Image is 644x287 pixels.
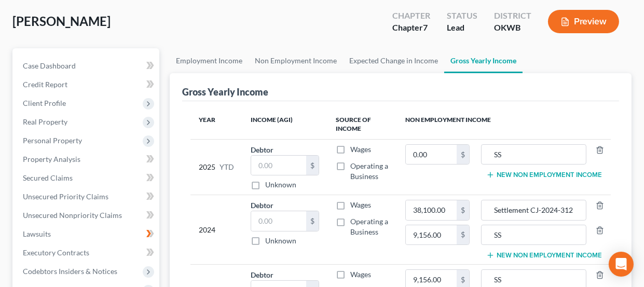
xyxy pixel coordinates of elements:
[494,22,531,34] div: OKWB
[350,270,371,279] span: Wages
[447,22,477,34] div: Lead
[15,75,159,94] a: Credit Report
[487,200,581,220] input: Source of Income
[327,110,397,140] th: Source of Income
[306,156,319,175] div: $
[23,155,80,163] span: Property Analysis
[220,162,234,172] span: YTD
[406,145,456,165] input: 0.00
[251,269,273,280] label: Debtor
[397,110,611,140] th: Non Employment Income
[23,267,117,276] span: Codebtors Insiders & Notices
[23,136,82,145] span: Personal Property
[15,206,159,225] a: Unsecured Nonpriority Claims
[170,48,249,73] a: Employment Income
[15,187,159,206] a: Unsecured Priority Claims
[199,144,234,190] div: 2025
[494,10,531,22] div: District
[182,86,268,98] div: Gross Yearly Income
[23,192,108,201] span: Unsecured Priority Claims
[350,200,371,209] span: Wages
[444,48,523,73] a: Gross Yearly Income
[15,169,159,187] a: Secured Claims
[265,180,296,190] label: Unknown
[392,10,430,22] div: Chapter
[423,22,428,32] span: 7
[406,225,456,245] input: 0.00
[447,10,477,22] div: Status
[23,61,76,70] span: Case Dashboard
[23,117,67,126] span: Real Property
[251,156,306,175] input: 0.00
[486,171,602,179] button: New Non Employment Income
[199,200,234,260] div: 2024
[23,211,122,220] span: Unsecured Nonpriority Claims
[23,80,67,89] span: Credit Report
[350,145,371,154] span: Wages
[457,145,469,165] div: $
[457,200,469,220] div: $
[251,211,306,231] input: 0.00
[486,251,602,259] button: New Non Employment Income
[457,225,469,245] div: $
[406,200,456,220] input: 0.00
[548,10,619,33] button: Preview
[190,110,242,140] th: Year
[350,161,388,181] span: Operating a Business
[487,145,581,165] input: Source of Income
[23,99,66,107] span: Client Profile
[249,48,343,73] a: Non Employment Income
[23,229,51,238] span: Lawsuits
[15,225,159,243] a: Lawsuits
[242,110,327,140] th: Income (AGI)
[23,248,89,257] span: Executory Contracts
[15,57,159,75] a: Case Dashboard
[251,144,273,155] label: Debtor
[487,225,581,245] input: Source of Income
[306,211,319,231] div: $
[23,173,73,182] span: Secured Claims
[343,48,444,73] a: Expected Change in Income
[251,200,273,211] label: Debtor
[15,150,159,169] a: Property Analysis
[392,22,430,34] div: Chapter
[12,13,111,29] span: [PERSON_NAME]
[350,217,388,236] span: Operating a Business
[15,243,159,262] a: Executory Contracts
[265,236,296,246] label: Unknown
[609,252,634,277] div: Open Intercom Messenger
